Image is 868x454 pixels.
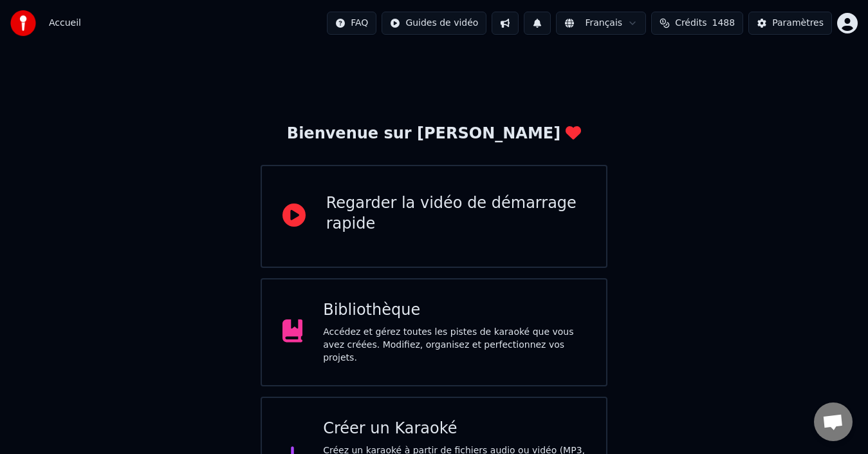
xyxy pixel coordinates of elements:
[712,17,735,30] span: 1488
[814,402,853,441] a: Ouvrir le chat
[675,17,706,30] span: Crédits
[287,124,581,144] div: Bienvenue sur [PERSON_NAME]
[323,419,586,439] div: Créer un Karaoké
[49,17,81,30] span: Accueil
[382,12,486,35] button: Guides de vidéo
[326,193,586,234] div: Regarder la vidéo de démarrage rapide
[10,10,36,36] img: youka
[323,326,586,364] div: Accédez et gérez toutes les pistes de karaoké que vous avez créées. Modifiez, organisez et perfec...
[651,12,743,35] button: Crédits1488
[323,300,586,321] div: Bibliothèque
[327,12,376,35] button: FAQ
[772,17,824,30] div: Paramètres
[49,17,81,30] nav: breadcrumb
[748,12,832,35] button: Paramètres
